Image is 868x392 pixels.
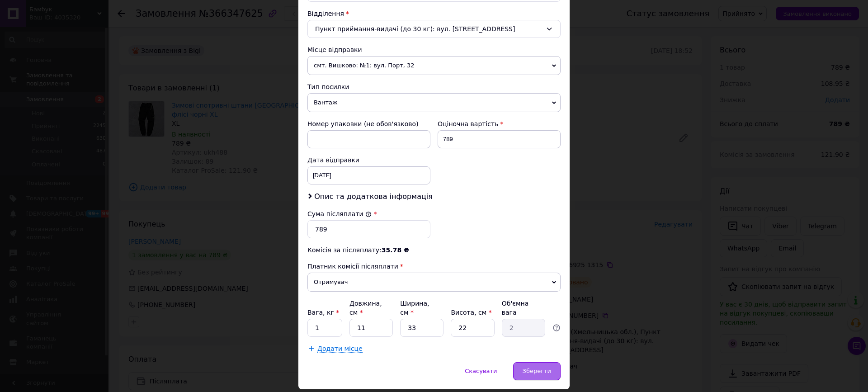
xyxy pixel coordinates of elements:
[307,156,430,165] div: Дата відправки
[307,246,561,255] div: Комісія за післяплату:
[438,119,561,128] div: Оціночна вартість
[307,56,561,75] span: смт. Вишково: №1: вул. Порт, 32
[307,210,372,217] label: Сума післяплати
[465,368,497,374] span: Скасувати
[502,299,545,317] div: Об'ємна вага
[317,345,363,353] span: Додати місце
[307,20,561,38] div: Пункт приймання-видачі (до 30 кг): вул. [STREET_ADDRESS]
[314,192,433,201] span: Опис та додаткова інформація
[523,368,551,374] span: Зберегти
[349,300,382,316] label: Довжина, см
[307,93,561,112] span: Вантаж
[307,83,349,90] span: Тип посилки
[382,246,409,254] span: 35.78 ₴
[307,273,561,292] span: Отримувач
[451,309,491,316] label: Висота, см
[307,309,339,316] label: Вага, кг
[307,263,398,270] span: Платник комісії післяплати
[307,9,561,18] div: Відділення
[307,46,362,53] span: Місце відправки
[400,300,429,316] label: Ширина, см
[307,119,430,128] div: Номер упаковки (не обов'язково)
